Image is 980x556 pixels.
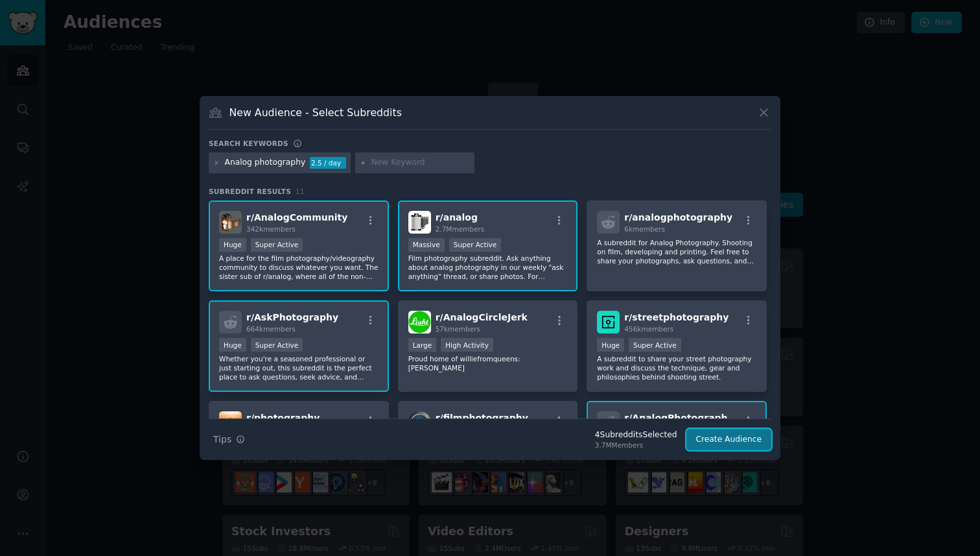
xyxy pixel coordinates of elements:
[219,211,242,234] img: AnalogCommunity
[408,211,431,234] img: analog
[296,187,305,195] span: 11
[229,106,402,119] h3: New Audience - Select Subreddits
[219,254,379,281] p: A place for the film photography/videography community to discuss whatever you want. The sister s...
[597,338,624,352] div: Huge
[371,157,470,169] input: New Keyword
[209,187,291,196] span: Subreddit Results
[246,325,296,333] span: 664k members
[597,354,756,381] p: A subreddit to share your street photography work and discuss the technique, gear and philosophie...
[408,238,445,252] div: Massive
[246,413,320,423] span: r/ photography
[408,254,568,281] p: Film photography subreddit. Ask anything about analog photography in our weekly "ask anything" th...
[436,312,528,322] span: r/ AnalogCircleJerk
[624,225,665,233] span: 6k members
[246,212,347,223] span: r/ AnalogCommunity
[436,225,485,233] span: 2.7M members
[251,238,303,252] div: Super Active
[310,157,346,169] div: 2.5 / day
[209,139,288,148] h3: Search keywords
[441,338,493,352] div: High Activity
[209,428,250,451] button: Tips
[246,312,338,322] span: r/ AskPhotography
[595,441,677,450] div: 3.7M Members
[219,354,379,381] p: Whether you're a seasoned professional or just starting out, this subreddit is the perfect place ...
[408,354,568,372] p: Proud home of williefromqueens: [PERSON_NAME]
[219,411,242,434] img: photography
[213,433,231,446] span: Tips
[251,338,303,352] div: Super Active
[436,212,478,223] span: r/ analog
[225,157,306,169] div: Analog photography
[219,338,246,352] div: Huge
[686,429,772,451] button: Create Audience
[624,325,673,333] span: 456k members
[597,238,756,265] p: A subreddit for Analog Photography. Shooting on film, developing and printing. Feel free to share...
[436,413,528,423] span: r/ filmphotography
[436,325,480,333] span: 57k members
[219,238,246,252] div: Huge
[629,338,681,352] div: Super Active
[246,225,296,233] span: 342k members
[624,212,732,223] span: r/ analogphotography
[408,311,431,333] img: AnalogCircleJerk
[408,338,437,352] div: Large
[624,312,729,322] span: r/ streetphotography
[449,238,502,252] div: Super Active
[597,311,620,333] img: streetphotography
[408,411,431,434] img: filmphotography
[595,429,677,441] div: 4 Subreddit s Selected
[624,413,758,423] span: r/ AnalogPhotographyGear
